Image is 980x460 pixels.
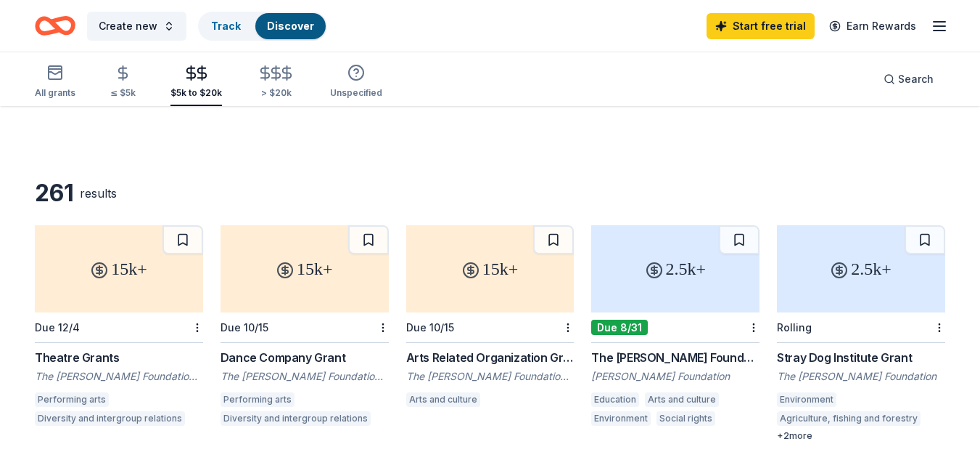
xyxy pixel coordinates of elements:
[221,321,268,334] div: Due 10/15
[170,87,222,99] div: $5k to $20k
[406,369,575,384] div: The [PERSON_NAME] Foundation, Inc.
[35,179,74,208] div: 261
[221,369,389,384] div: The [PERSON_NAME] Foundation, Inc.
[591,349,759,366] div: The [PERSON_NAME] Foundation Grant
[35,392,109,407] div: Performing arts
[99,17,157,35] span: Create new
[777,225,945,312] div: 2.5k+
[221,349,389,366] div: Dance Company Grant
[591,320,648,335] div: Due 8/31
[872,65,945,94] button: Search
[777,225,945,442] a: 2.5k+RollingStray Dog Institute GrantThe [PERSON_NAME] FoundationEnvironmentAgriculture, fishing ...
[898,70,934,88] span: Search
[35,9,75,43] a: Home
[330,87,382,99] div: Unspecified
[35,225,203,312] div: 15k+
[257,59,295,106] button: > $20k
[221,392,295,407] div: Performing arts
[35,87,75,99] div: All grants
[330,58,382,106] button: Unspecified
[707,13,815,39] a: Start free trial
[35,225,203,430] a: 15k+Due 12/4Theatre GrantsThe [PERSON_NAME] Foundation, Inc.Performing artsDiversity and intergro...
[80,185,117,202] div: results
[221,225,389,430] a: 15k+Due 10/15Dance Company GrantThe [PERSON_NAME] Foundation, Inc.Performing artsDiversity and in...
[35,411,185,426] div: Diversity and intergroup relations
[211,20,241,32] a: Track
[35,321,80,334] div: Due 12/4
[591,392,639,407] div: Education
[777,392,836,407] div: Environment
[110,59,136,106] button: ≤ $5k
[406,225,575,411] a: 15k+Due 10/15Arts Related Organization GrantThe [PERSON_NAME] Foundation, Inc.Arts and culture
[110,87,136,99] div: ≤ $5k
[406,321,454,334] div: Due 10/15
[591,369,759,384] div: [PERSON_NAME] Foundation
[406,349,575,366] div: Arts Related Organization Grant
[35,369,203,384] div: The [PERSON_NAME] Foundation, Inc.
[35,58,75,106] button: All grants
[645,392,719,407] div: Arts and culture
[35,349,203,366] div: Theatre Grants
[656,411,715,426] div: Social rights
[406,225,575,312] div: 15k+
[591,225,759,430] a: 2.5k+Due 8/31The [PERSON_NAME] Foundation Grant[PERSON_NAME] FoundationEducationArts and cultureE...
[257,87,295,99] div: > $20k
[591,411,651,426] div: Environment
[777,430,945,442] div: + 2 more
[221,411,371,426] div: Diversity and intergroup relations
[221,225,389,312] div: 15k+
[406,392,480,407] div: Arts and culture
[777,321,812,334] div: Rolling
[591,225,759,312] div: 2.5k+
[777,411,921,426] div: Agriculture, fishing and forestry
[87,12,186,41] button: Create new
[198,12,327,41] button: TrackDiscover
[777,349,945,366] div: Stray Dog Institute Grant
[267,20,314,32] a: Discover
[820,13,925,39] a: Earn Rewards
[777,369,945,384] div: The [PERSON_NAME] Foundation
[170,59,222,106] button: $5k to $20k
